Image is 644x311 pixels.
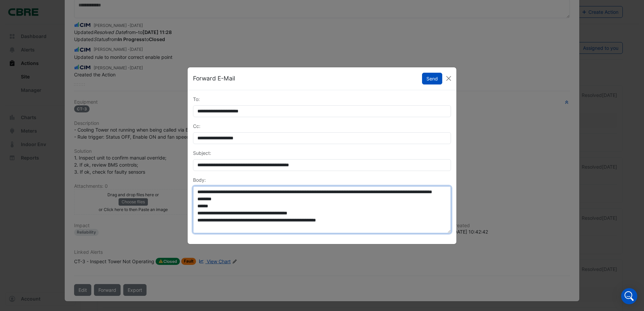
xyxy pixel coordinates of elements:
[444,73,454,83] button: Close
[193,74,235,83] h5: Forward E-Mail
[422,73,442,84] button: Send
[193,96,200,103] label: To:
[193,149,211,157] label: Subject:
[621,288,637,304] div: Open Intercom Messenger
[193,176,206,183] label: Body:
[193,123,200,130] label: Cc:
